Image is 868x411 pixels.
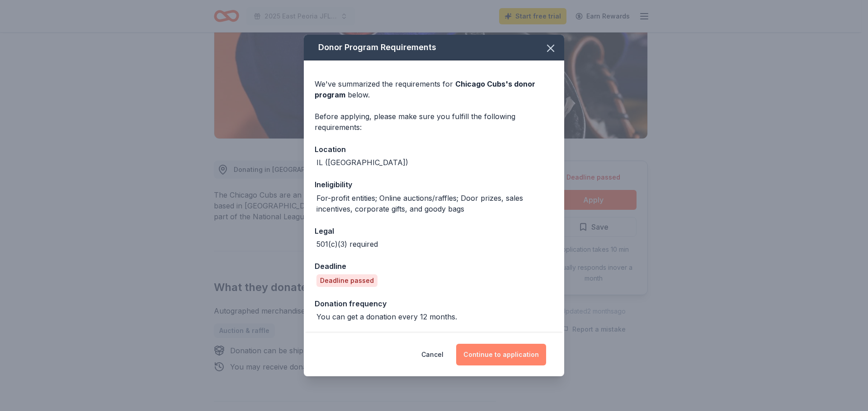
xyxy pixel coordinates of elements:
div: 501(c)(3) required [316,239,378,249]
div: You can get a donation every 12 months. [316,311,457,322]
div: Donor Program Requirements [304,35,564,60]
div: Deadline [315,260,553,272]
div: Donation frequency [315,298,553,309]
button: Cancel [421,344,443,365]
div: Ineligibility [315,179,553,190]
div: IL ([GEOGRAPHIC_DATA]) [316,157,408,168]
button: Continue to application [456,344,546,365]
div: Before applying, please make sure you fulfill the following requirements: [315,111,553,133]
div: For-profit entities; Online auctions/raffles; Door prizes, sales incentives, corporate gifts, and... [316,193,553,214]
div: Legal [315,225,553,237]
div: Deadline passed [316,274,377,287]
div: We've summarized the requirements for below. [315,79,553,100]
div: Location [315,143,553,155]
